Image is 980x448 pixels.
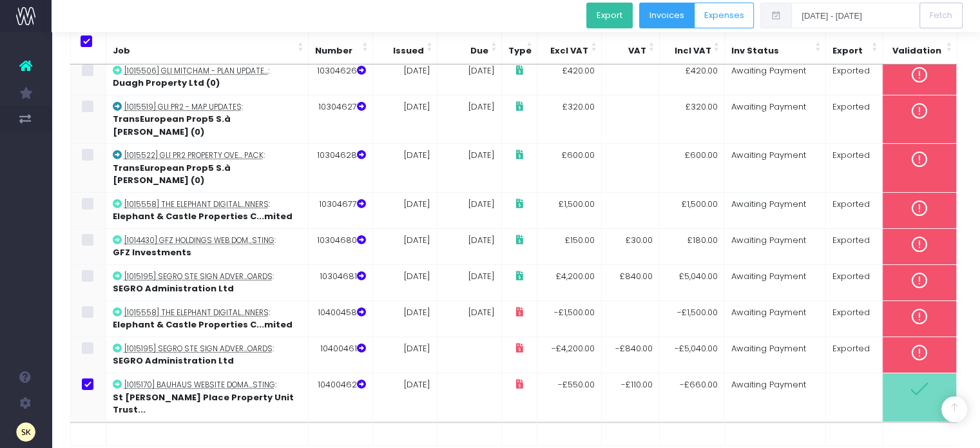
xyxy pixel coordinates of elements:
[113,391,294,416] strong: St [PERSON_NAME] Place Property Unit Trust...
[659,192,724,228] td: £1,500.00
[372,59,437,95] td: [DATE]
[16,422,35,442] img: images/default_profile_image.png
[724,264,825,300] td: Awaiting Payment
[308,373,372,421] td: 10400462
[826,29,883,64] th: Export: Activate to sort: Activate to sort
[372,192,437,228] td: [DATE]
[825,300,882,336] td: Exported
[113,162,231,187] strong: TransEuropean Prop5 S.à [PERSON_NAME] (0)
[724,59,825,95] td: Awaiting Payment
[659,95,724,144] td: £320.00
[113,77,220,89] strong: Duagh Property Ltd (0)
[113,246,191,258] strong: GFZ Investments
[372,373,437,421] td: [DATE]
[537,373,601,421] td: -£550.00
[825,95,882,144] td: Exported
[113,282,234,295] strong: SEGRO Administration Ltd
[724,228,825,264] td: Awaiting Payment
[308,95,372,144] td: 10304627
[124,66,268,76] abbr: [1015506] GLi Mitcham - Plan Updates
[124,199,269,209] abbr: [1015558] The Elephant digital retail banners
[124,271,273,282] abbr: [1015195] SEGRO STE Sign Advertising boards
[437,95,501,144] td: [DATE]
[659,264,724,300] td: £5,040.00
[628,44,646,57] span: VAT
[113,44,130,57] span: Job
[437,264,501,300] td: [DATE]
[124,235,274,246] abbr: [1014430] GFZ Holdings web domain and hosting
[791,3,920,28] input: Select date range
[437,59,501,95] td: [DATE]
[315,44,352,57] span: Number
[106,373,308,421] td: :
[537,300,601,336] td: -£1,500.00
[308,144,372,193] td: 10304628
[124,307,269,318] abbr: [1015558] The Elephant digital retail banners
[724,95,825,144] td: Awaiting Payment
[373,29,437,64] th: Issued: Activate to sort: Activate to sort
[106,192,308,228] td: :
[825,228,882,264] td: Exported
[659,59,724,95] td: £420.00
[113,210,293,222] strong: Elephant & Castle Properties C...mited
[437,192,501,228] td: [DATE]
[724,29,826,64] th: Inv Status: Activate to sort: Activate to sort
[731,44,779,57] span: Inv Status
[602,264,659,300] td: £840.00
[537,228,601,264] td: £150.00
[308,336,372,373] td: 10400461
[724,192,825,228] td: Awaiting Payment
[372,300,437,336] td: [DATE]
[586,3,639,32] div: Button group
[639,3,754,32] div: Button group
[659,373,724,421] td: -£660.00
[825,144,882,193] td: Exported
[124,380,275,390] abbr: [1015170] Bauhaus website domain and hosting
[308,300,372,336] td: 10400458
[659,300,724,336] td: -£1,500.00
[883,29,957,64] th: Validation: Activate to sort: Activate to sort
[659,336,724,373] td: -£5,040.00
[437,144,501,193] td: [DATE]
[372,336,437,373] td: [DATE]
[372,95,437,144] td: [DATE]
[550,44,588,57] span: Excl VAT
[372,144,437,193] td: [DATE]
[537,59,601,95] td: £420.00
[825,59,882,95] td: Exported
[308,228,372,264] td: 10304680
[113,113,231,138] strong: TransEuropean Prop5 S.à [PERSON_NAME] (0)
[892,44,941,57] span: Validation
[694,3,754,28] button: Expenses
[437,29,502,64] th: Due: Activate to sort: Activate to sort
[106,228,308,264] td: :
[659,228,724,264] td: £180.00
[372,228,437,264] td: [DATE]
[825,192,882,228] td: Exported
[724,373,825,421] td: Awaiting Payment
[825,336,882,373] td: Exported
[508,44,532,57] span: Type
[124,102,242,112] abbr: [1015519] GLi PR2 - Map Updates
[724,300,825,336] td: Awaiting Payment
[393,44,424,57] span: Issued
[724,144,825,193] td: Awaiting Payment
[602,373,659,421] td: -£110.00
[832,44,863,57] span: Export
[372,264,437,300] td: [DATE]
[437,300,501,336] td: [DATE]
[659,144,724,193] td: £600.00
[659,29,724,64] th: Incl VAT: Activate to sort: Activate to sort
[106,336,308,373] td: :
[586,3,633,28] button: Export
[106,29,309,64] th: Job: Activate to sort: Activate to sort
[537,336,601,373] td: -£4,200.00
[106,95,308,144] td: :
[502,29,537,64] th: Type: Activate to sort: Activate to sort
[537,95,601,144] td: £320.00
[113,355,234,367] strong: SEGRO Administration Ltd
[537,264,601,300] td: £4,200.00
[106,264,308,300] td: :
[106,59,308,95] td: :
[825,264,882,300] td: Exported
